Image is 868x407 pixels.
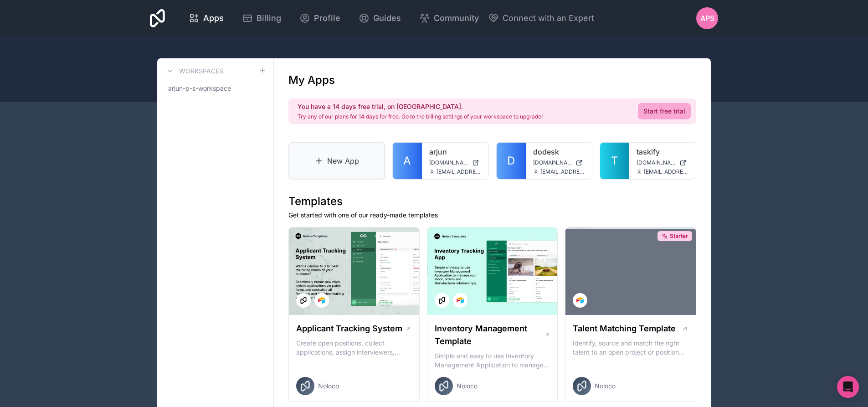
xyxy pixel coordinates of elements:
[507,154,515,168] span: D
[235,8,288,28] a: Billing
[298,113,543,120] p: Try any of our plans for 14 days for free. Go to the billing settings of your workspace to upgrade!
[429,159,481,166] a: [DOMAIN_NAME]
[403,154,411,168] span: A
[437,168,481,175] span: [EMAIL_ADDRESS][DOMAIN_NAME]
[670,232,688,240] span: Starter
[457,381,478,391] span: Noloco
[533,159,572,166] span: [DOMAIN_NAME]
[837,376,859,398] div: Open Intercom Messenger
[288,211,696,220] p: Get started with one of our ready-made templates
[393,143,422,179] a: A
[435,322,544,348] h1: Inventory Management Template
[497,143,526,179] a: D
[573,339,688,357] p: Identify, source and match the right talent to an open project or position with our Talent Matchi...
[488,12,594,25] button: Connect with an Expert
[644,168,688,175] span: [EMAIL_ADDRESS][DOMAIN_NAME]
[412,8,486,28] a: Community
[314,12,340,25] span: Profile
[429,146,481,157] a: arjun
[298,102,543,111] h2: You have a 14 days free trial, on [GEOGRAPHIC_DATA].
[540,168,585,175] span: [EMAIL_ADDRESS][DOMAIN_NAME]
[351,8,408,28] a: Guides
[292,8,348,28] a: Profile
[595,381,616,391] span: Noloco
[257,12,281,25] span: Billing
[600,143,629,179] a: T
[434,12,479,25] span: Community
[296,339,412,357] p: Create open positions, collect applications, assign interviewers, centralise candidate feedback a...
[318,381,339,391] span: Noloco
[457,297,464,304] img: Airtable Logo
[435,351,550,370] p: Simple and easy to use Inventory Management Application to manage your stock, orders and Manufact...
[288,142,385,180] a: New App
[203,12,224,25] span: Apps
[638,103,691,119] a: Start free trial
[573,322,676,335] h1: Talent Matching Template
[373,12,401,25] span: Guides
[181,8,231,28] a: Apps
[611,154,618,168] span: T
[637,159,688,166] a: [DOMAIN_NAME]
[179,67,223,76] h3: Workspaces
[164,66,223,77] a: Workspaces
[168,84,231,93] span: arjun-p-s-workspace
[576,297,584,304] img: Airtable Logo
[429,159,468,166] span: [DOMAIN_NAME]
[503,12,594,25] span: Connect with an Expert
[637,146,688,157] a: taskify
[533,146,585,157] a: dodesk
[296,322,402,335] h1: Applicant Tracking System
[288,194,696,209] h1: Templates
[700,13,714,24] span: APS
[533,159,585,166] a: [DOMAIN_NAME]
[164,80,266,97] a: arjun-p-s-workspace
[637,159,676,166] span: [DOMAIN_NAME]
[288,73,335,88] h1: My Apps
[318,297,325,304] img: Airtable Logo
